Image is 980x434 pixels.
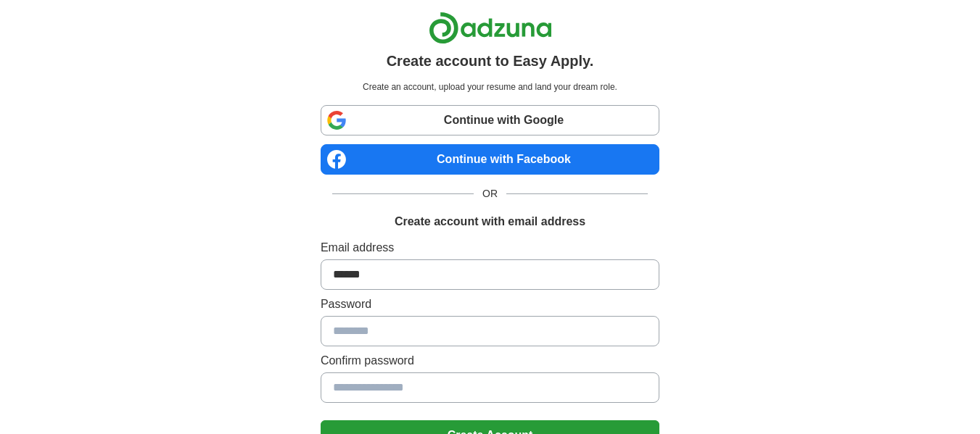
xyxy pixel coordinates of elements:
[321,105,659,135] a: Continue with Google
[324,80,656,93] p: Create an account, upload your resume and land your dream role.
[321,296,659,313] label: Password
[321,352,659,370] label: Confirm password
[474,186,506,201] span: OR
[321,239,659,256] label: Email address
[387,50,594,72] h1: Create account to Easy Apply.
[395,213,585,230] h1: Create account with email address
[321,144,659,175] a: Continue with Facebook
[429,12,552,44] img: Adzuna logo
